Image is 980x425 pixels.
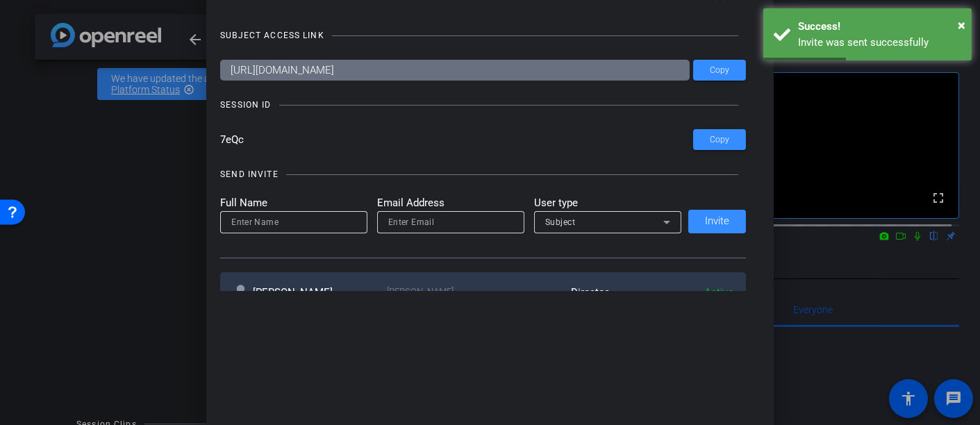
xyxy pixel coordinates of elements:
span: Copy [710,65,729,76]
span: × [958,17,965,33]
div: Invite was sent successfully [798,35,961,51]
span: Subject [545,217,576,227]
mat-label: Email Address [377,195,524,211]
div: Director [483,285,608,339]
mat-label: User type [534,195,681,211]
button: Close [958,15,965,35]
div: SUBJECT ACCESS LINK [220,28,324,42]
openreel-title-line: SESSION ID [220,98,746,112]
div: SESSION ID [220,98,271,112]
button: Copy [693,60,746,81]
input: Enter Name [231,214,356,231]
div: [PERSON_NAME][EMAIL_ADDRESS][PERSON_NAME][DOMAIN_NAME] [358,285,483,339]
button: Copy [693,129,746,150]
openreel-title-line: SEND INVITE [220,167,746,181]
mat-label: Full Name [220,195,367,211]
div: [PERSON_NAME] [233,285,358,339]
div: SEND INVITE [220,167,278,181]
input: Enter Email [388,214,513,231]
span: Active [704,286,733,299]
span: Copy [710,135,729,145]
openreel-title-line: SUBJECT ACCESS LINK [220,28,746,42]
div: Success! [798,19,961,35]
